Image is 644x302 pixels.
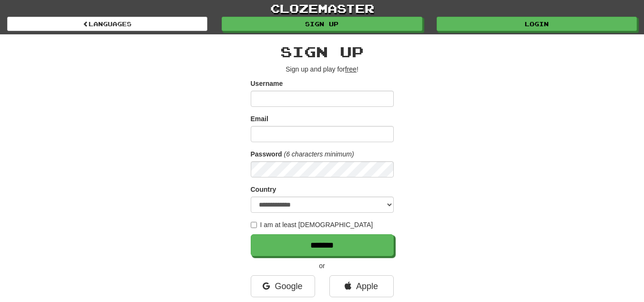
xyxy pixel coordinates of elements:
label: Country [251,185,276,194]
label: I am at least [DEMOGRAPHIC_DATA] [251,220,373,229]
a: Login [437,17,637,31]
p: Sign up and play for ! [251,64,394,74]
a: Google [251,275,315,297]
label: Username [251,79,283,88]
a: Languages [7,17,207,31]
em: (6 characters minimum) [284,150,354,158]
input: I am at least [DEMOGRAPHIC_DATA] [251,222,257,228]
p: or [251,261,394,271]
a: Apple [329,275,394,297]
label: Password [251,149,282,159]
label: Email [251,114,268,124]
a: Sign up [222,17,422,31]
h2: Sign up [251,44,394,60]
u: free [345,65,357,73]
